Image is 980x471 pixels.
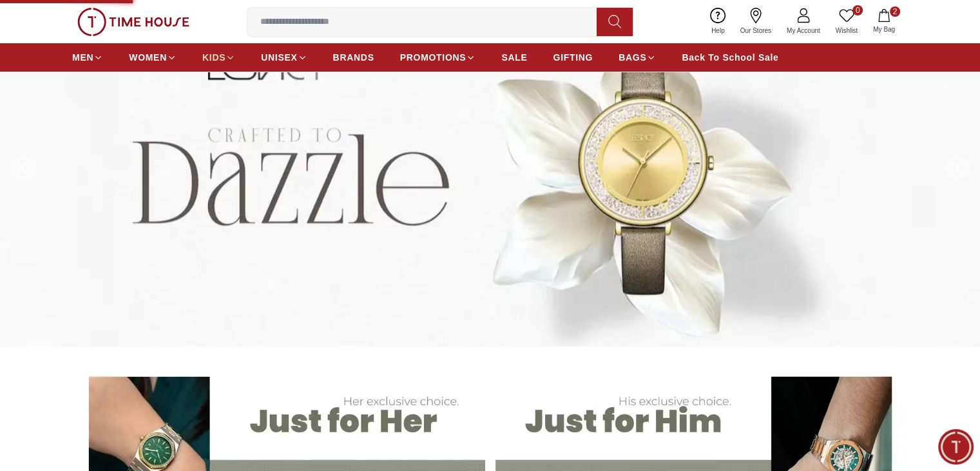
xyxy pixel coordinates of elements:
[202,46,235,69] a: KIDS
[501,51,527,64] span: SALE
[3,281,255,345] textarea: We are here to help you
[553,51,593,64] span: GIFTING
[619,51,646,64] span: BAGS
[400,51,466,64] span: PROMOTIONS
[553,46,593,69] a: GIFTING
[706,26,730,35] span: Help
[72,51,93,64] span: MEN
[129,46,177,69] a: WOMEN
[868,25,900,34] span: My Bag
[333,51,374,64] span: BRANDS
[40,12,61,34] img: Profile picture of Time House Support
[865,6,903,37] button: 2My Bag
[261,51,297,64] span: UNISEX
[261,46,307,69] a: UNISEX
[333,46,374,69] a: BRANDS
[782,26,825,35] span: My Account
[682,46,778,69] a: Back To School Sale
[10,10,35,35] em: Back
[890,6,900,17] span: 2
[852,5,863,15] span: 0
[400,46,476,69] a: PROMOTIONS
[828,5,865,38] a: 0Wishlist
[735,26,776,35] span: Our Stores
[13,173,255,186] div: Time House Support
[72,46,103,69] a: MEN
[171,254,205,262] span: 11:26 AM
[682,51,778,64] span: Back To School Sale
[129,51,167,64] span: WOMEN
[619,46,656,69] a: BAGS
[704,5,733,38] a: Help
[22,199,193,259] span: Hey there! Need help finding the perfect watch? I'm here if you have any questions or need a quic...
[73,197,86,211] em: Blush
[77,8,189,36] img: ...
[831,26,863,35] span: Wishlist
[733,5,779,38] a: Our Stores
[68,17,215,29] div: Time House Support
[938,429,974,465] div: Chat Widget
[202,51,226,64] span: KIDS
[501,46,527,69] a: SALE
